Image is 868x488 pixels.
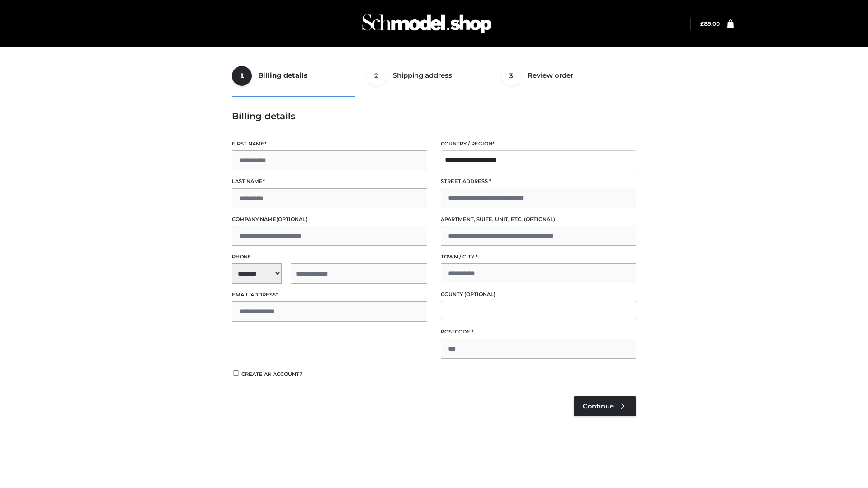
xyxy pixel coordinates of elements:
[232,370,240,376] input: Create an account?
[583,402,614,410] span: Continue
[574,396,636,416] a: Continue
[464,291,495,297] span: (optional)
[441,177,636,186] label: Street address
[232,111,636,122] h3: Billing details
[441,253,636,261] label: Town / City
[524,216,555,222] span: (optional)
[441,328,636,336] label: Postcode
[441,290,636,299] label: County
[232,140,427,148] label: First name
[232,253,427,261] label: Phone
[241,371,302,377] span: Create an account?
[232,215,427,224] label: Company name
[700,20,704,27] span: £
[441,140,636,148] label: Country / Region
[441,215,636,224] label: Apartment, suite, unit, etc.
[276,216,307,222] span: (optional)
[700,20,720,27] bdi: 89.00
[700,20,720,27] a: £89.00
[232,177,427,186] label: Last name
[359,6,495,42] img: Schmodel Admin 964
[232,291,427,299] label: Email address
